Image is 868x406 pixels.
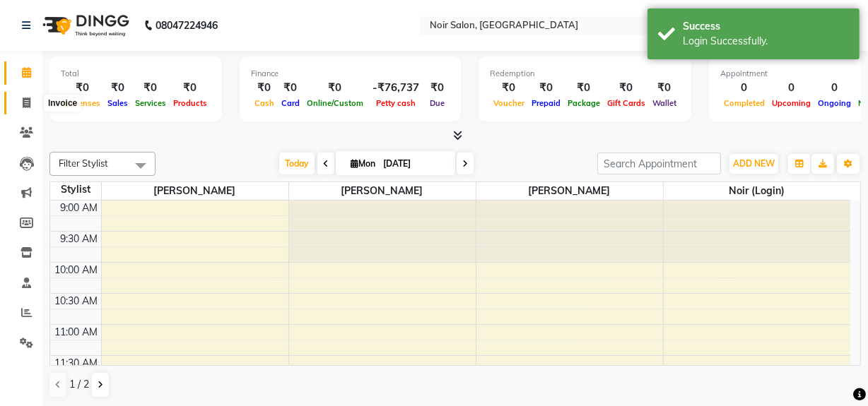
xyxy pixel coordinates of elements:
div: 0 [768,80,814,96]
div: ₹0 [251,80,278,96]
span: Wallet [649,98,680,108]
div: ₹0 [604,80,649,96]
span: ADD NEW [733,158,775,169]
div: Invoice [45,95,81,112]
span: Due [426,98,448,108]
div: 0 [814,80,855,96]
div: Stylist [50,182,101,197]
div: 9:30 AM [58,232,101,246]
button: ADD NEW [729,154,778,174]
div: Finance [251,68,450,80]
div: Success [683,19,849,34]
span: 1 / 2 [69,377,89,392]
span: Sales [104,98,131,108]
div: ₹0 [649,80,680,96]
span: Completed [720,98,768,108]
span: Products [170,98,211,108]
div: 11:30 AM [52,356,101,371]
span: Today [279,153,315,174]
div: ₹0 [425,80,450,96]
div: ₹0 [61,80,104,96]
span: Mon [347,158,379,169]
span: [PERSON_NAME] [476,182,663,200]
div: ₹0 [303,80,367,96]
span: [PERSON_NAME] [289,182,476,200]
div: 9:00 AM [58,201,101,215]
div: Redemption [490,68,680,80]
span: Gift Cards [604,98,649,108]
div: ₹0 [490,80,528,96]
input: 2025-09-01 [379,153,450,174]
span: Filter Stylist [59,157,108,169]
div: ₹0 [528,80,564,96]
span: Package [564,98,604,108]
div: 11:00 AM [52,325,101,340]
span: Prepaid [528,98,564,108]
span: Services [131,98,170,108]
span: Petty cash [373,98,419,108]
span: Cash [251,98,278,108]
div: ₹0 [278,80,303,96]
div: ₹0 [104,80,131,96]
div: Login Successfully. [683,34,849,49]
span: Online/Custom [303,98,367,108]
span: Noir (Login) [664,182,851,200]
div: 10:00 AM [52,263,101,277]
div: Total [61,68,211,80]
span: [PERSON_NAME] [102,182,288,200]
div: ₹0 [131,80,170,96]
div: -₹76,737 [367,80,425,96]
span: Card [278,98,303,108]
img: logo [36,6,133,45]
input: Search Appointment [597,153,721,174]
b: 08047224946 [156,6,218,45]
div: ₹0 [564,80,604,96]
div: 0 [720,80,768,96]
span: Upcoming [768,98,814,108]
div: 10:30 AM [52,294,101,309]
div: ₹0 [170,80,211,96]
span: Voucher [490,98,528,108]
span: Ongoing [814,98,855,108]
